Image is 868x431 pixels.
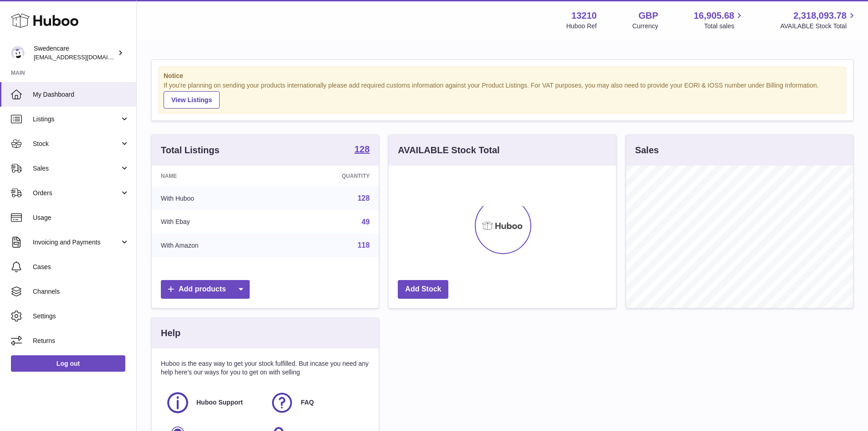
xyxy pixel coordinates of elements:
a: 16,905.68 Total sales [693,10,745,31]
td: With Amazon [152,234,276,257]
span: Channels [33,287,129,296]
p: Huboo is the easy way to get your stock fulfilled. But incase you need any help here's our ways f... [161,359,370,377]
span: Usage [33,213,129,222]
div: If you're planning on sending your products internationally please add required customs informati... [164,81,841,109]
span: Cases [33,263,129,271]
h3: Help [161,327,180,339]
th: Name [152,166,276,187]
strong: 128 [354,145,370,154]
td: With Huboo [152,187,276,210]
span: Total sales [704,22,745,31]
a: View Listings [164,91,220,109]
th: Quantity [276,166,379,187]
strong: Notice [164,72,841,80]
a: FAQ [270,390,365,415]
span: AVAILABLE Stock Total [780,22,857,31]
span: Settings [33,312,129,321]
span: Stock [33,140,120,148]
span: Orders [33,189,120,197]
a: 128 [358,194,370,202]
h3: AVAILABLE Stock Total [398,144,499,156]
span: Listings [33,115,120,124]
strong: 13210 [571,10,597,22]
a: Add products [161,280,250,299]
a: Log out [11,355,125,372]
a: 2,318,093.78 AVAILABLE Stock Total [780,10,857,31]
td: With Ebay [152,210,276,234]
span: FAQ [301,398,314,407]
span: My Dashboard [33,90,129,99]
a: 128 [354,145,370,156]
span: 2,318,093.78 [793,10,847,22]
a: 118 [358,241,370,249]
h3: Total Listings [161,144,220,156]
a: Huboo Support [165,390,261,415]
a: Add Stock [398,280,448,299]
img: internalAdmin-13210@internal.huboo.com [11,46,25,60]
span: Invoicing and Payments [33,238,120,247]
h3: Sales [635,144,659,156]
div: Huboo Ref [566,22,597,31]
a: 49 [362,218,370,226]
div: Currency [632,22,658,31]
span: Returns [33,337,129,345]
span: 16,905.68 [693,10,734,22]
strong: GBP [638,10,658,22]
span: Sales [33,164,120,173]
div: Swedencare [34,44,116,62]
span: Huboo Support [196,398,243,407]
span: [EMAIL_ADDRESS][DOMAIN_NAME] [34,53,134,61]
